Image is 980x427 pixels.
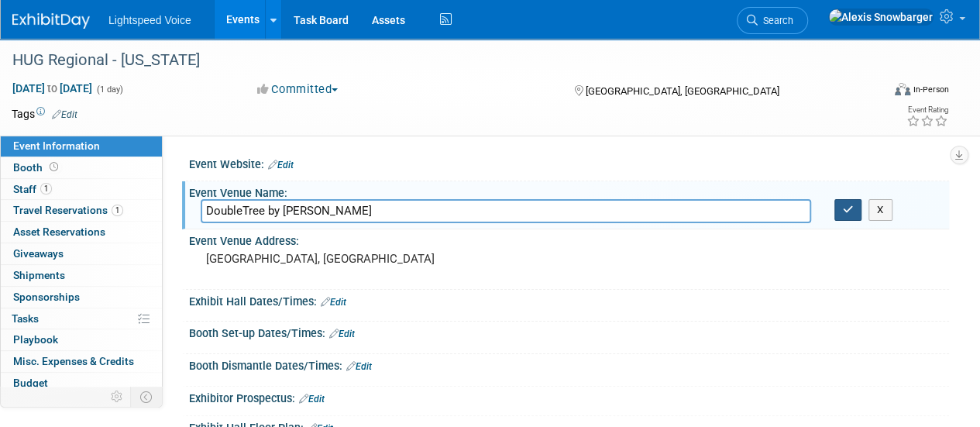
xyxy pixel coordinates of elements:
a: Booth [1,157,162,178]
button: Committed [252,81,344,98]
div: Exhibit Hall Dates/Times: [189,290,949,310]
span: Budget [13,377,48,389]
span: [GEOGRAPHIC_DATA], [GEOGRAPHIC_DATA] [585,85,779,97]
a: Staff1 [1,179,162,200]
div: Booth Set-up Dates/Times: [189,322,949,342]
img: Alexis Snowbarger [828,9,934,26]
span: (1 day) [95,84,123,95]
td: Toggle Event Tabs [131,387,163,407]
a: Budget [1,373,162,394]
div: HUG Regional - [US_STATE] [7,46,869,74]
div: Event Venue Address: [189,229,949,249]
span: Sponsorships [13,291,80,303]
span: to [45,82,60,95]
a: Edit [52,109,77,120]
span: 1 [40,183,52,195]
span: Event Information [13,139,100,152]
div: Exhibitor Prospectus: [189,387,949,407]
a: Asset Reservations [1,222,162,243]
td: Personalize Event Tab Strip [104,387,131,407]
span: Travel Reservations [13,204,123,216]
pre: [GEOGRAPHIC_DATA], [GEOGRAPHIC_DATA] [206,252,489,266]
button: X [868,199,892,221]
span: 1 [112,205,123,216]
div: Event Format [812,81,949,104]
div: Event Venue Name: [189,181,949,201]
img: Format-Inperson.png [895,83,910,95]
a: Travel Reservations1 [1,200,162,221]
a: Edit [299,394,325,405]
div: In-Person [913,84,949,95]
span: Staff [13,183,52,195]
span: Misc. Expenses & Credits [13,355,134,367]
a: Sponsorships [1,287,162,308]
img: ExhibitDay [12,13,90,29]
span: Booth [13,161,61,174]
a: Search [737,7,808,34]
a: Edit [268,160,294,170]
td: Tags [12,106,77,122]
span: Booth not reserved yet [46,161,61,173]
span: [DATE] [DATE] [12,81,93,95]
a: Playbook [1,329,162,350]
span: Lightspeed Voice [108,14,191,26]
div: Booth Dismantle Dates/Times: [189,354,949,374]
span: Search [758,15,793,26]
span: Asset Reservations [13,226,105,238]
span: Shipments [13,269,65,281]
a: Tasks [1,308,162,329]
div: Event Rating [906,106,948,114]
a: Edit [329,329,355,339]
a: Shipments [1,265,162,286]
div: Event Website: [189,153,949,173]
a: Misc. Expenses & Credits [1,351,162,372]
span: Playbook [13,333,58,346]
a: Event Information [1,136,162,157]
a: Edit [321,297,346,308]
span: Tasks [12,312,39,325]
a: Edit [346,361,372,372]
a: Giveaways [1,243,162,264]
span: Giveaways [13,247,64,260]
